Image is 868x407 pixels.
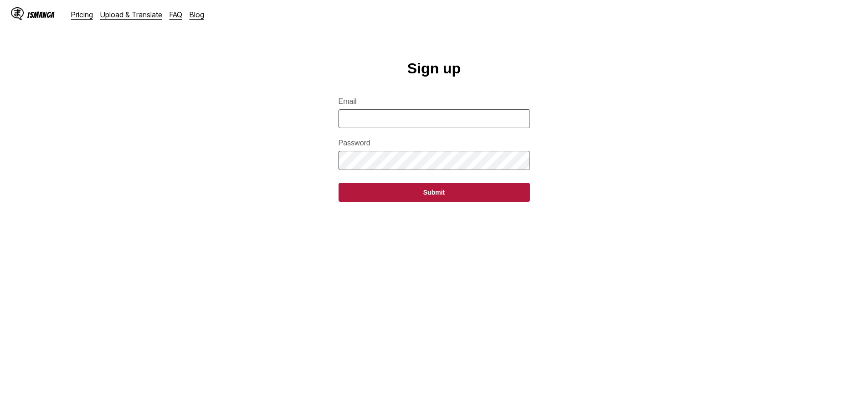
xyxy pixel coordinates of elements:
label: Password [339,139,530,147]
a: Pricing [71,10,93,19]
h1: Sign up [407,60,461,77]
a: Blog [190,10,204,19]
label: Email [339,98,530,106]
a: Upload & Translate [100,10,162,19]
button: Submit [339,183,530,202]
img: IsManga Logo [11,7,24,20]
a: IsManga LogoIsManga [11,7,71,22]
div: IsManga [27,10,55,19]
a: FAQ [169,10,182,19]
